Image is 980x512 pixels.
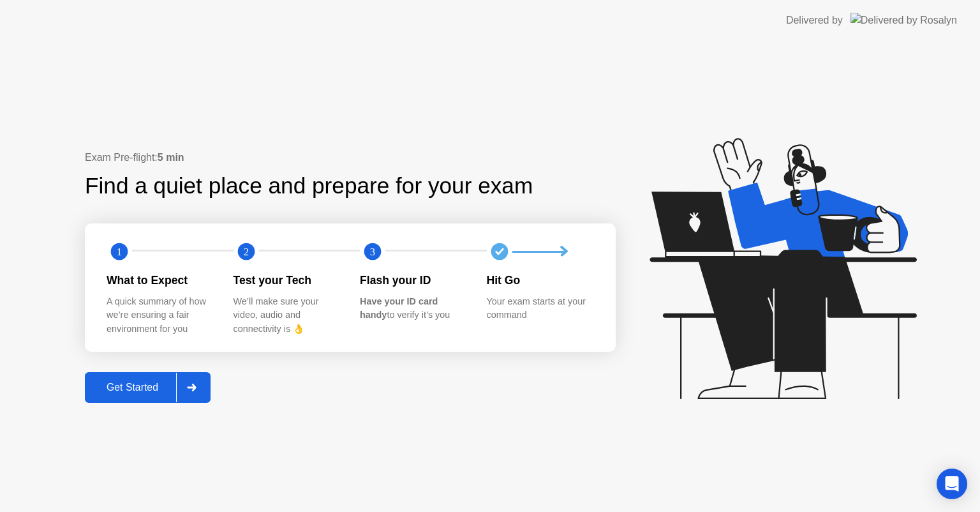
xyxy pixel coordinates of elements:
div: to verify it’s you [360,295,466,322]
div: Open Intercom Messenger [937,469,967,499]
b: Have your ID card handy [360,296,438,320]
div: A quick summary of how we’re ensuring a fair environment for you [107,295,213,336]
div: Find a quiet place and prepare for your exam [85,169,535,203]
div: Hit Go [487,272,593,289]
div: Delivered by [786,13,843,28]
button: Get Started [85,372,211,403]
img: Delivered by Rosalyn [850,13,957,27]
div: What to Expect [107,272,213,289]
div: Your exam starts at your command [487,295,593,322]
text: 2 [243,246,248,258]
text: 1 [117,246,122,258]
div: Get Started [89,382,176,393]
text: 3 [370,246,375,258]
div: Flash your ID [360,272,466,289]
div: We’ll make sure your video, audio and connectivity is 👌 [234,295,340,336]
div: Test your Tech [234,272,340,289]
div: Exam Pre-flight: [85,150,616,165]
b: 5 min [158,152,184,163]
